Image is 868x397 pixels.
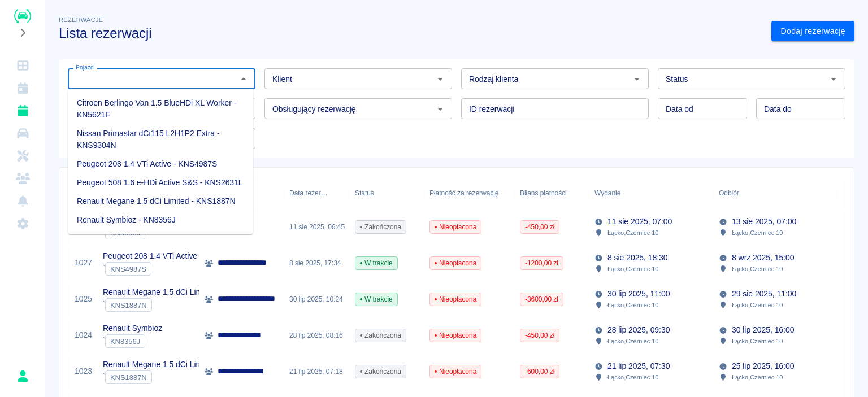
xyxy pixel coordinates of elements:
div: Wydanie [594,177,620,209]
span: Nieopłacona [430,294,481,304]
a: 1027 [75,257,92,269]
p: Renault Megane 1.5 dCi Limited [103,359,215,370]
p: 8 sie 2025, 18:30 [607,252,668,264]
div: Data rezerwacji [284,177,349,209]
p: 8 wrz 2025, 15:00 [732,252,794,264]
div: 11 sie 2025, 06:45 [284,209,349,245]
li: Citroen Berlingo Van 1.5 BlueHDi XL Worker - KN5621F [68,94,253,124]
p: Peugeot 208 1.4 VTi Active [103,250,197,262]
span: Zakończona [355,222,406,232]
span: KNS1887N [106,373,151,382]
label: Pojazd [76,63,94,72]
p: Łącko , Czerniec 10 [732,336,783,346]
span: Zakończona [355,367,406,377]
div: Wydanie [589,177,713,209]
div: ` [103,334,162,348]
button: Sort [328,185,344,201]
button: Otwórz [432,101,448,117]
span: KNS4987S [106,265,151,273]
div: 30 lip 2025, 10:24 [284,281,349,317]
p: Łącko , Czerniec 10 [607,336,658,346]
button: Sort [739,185,755,201]
div: Status [349,177,424,209]
div: ` [103,262,197,276]
p: Renault Symbioz [103,322,162,334]
input: DD.MM.YYYY [658,98,747,119]
p: 29 sie 2025, 11:00 [732,288,796,300]
p: Łącko , Czerniec 10 [732,300,783,310]
a: Serwisy [5,145,41,167]
p: Łącko , Czerniec 10 [607,228,658,238]
p: 28 lip 2025, 09:30 [607,324,670,336]
p: 25 lip 2025, 16:00 [732,360,794,372]
a: 1023 [75,365,92,377]
h3: Lista rezerwacji [59,25,762,41]
li: Peugeot 508 1.6 e-HDi Active S&S - KNS2631L [68,173,253,192]
p: Łącko , Czerniec 10 [732,372,783,382]
span: W trakcie [355,258,397,268]
img: Renthelp [14,9,31,23]
div: Bilans płatności [520,177,567,209]
div: 28 lip 2025, 08:16 [284,317,349,354]
p: Renault Megane 1.5 dCi Limited [103,286,215,298]
a: Kalendarz [5,77,41,99]
li: Renault Symbioz - KN8356J [68,211,253,229]
span: KNS1887N [106,301,151,309]
div: Data rezerwacji [289,177,328,209]
p: Łącko , Czerniec 10 [732,228,783,238]
button: Rozwiń nawigację [14,25,31,40]
p: Łącko , Czerniec 10 [607,264,658,274]
a: Klienci [5,167,41,190]
span: -450,00 zł [520,222,559,232]
p: Łącko , Czerniec 10 [732,264,783,274]
span: Rezerwacje [59,16,103,23]
p: 30 lip 2025, 16:00 [732,324,794,336]
a: Dashboard [5,54,41,77]
div: Płatność za rezerwację [424,177,514,209]
span: Nieopłacona [430,330,481,341]
span: Zakończona [355,330,406,341]
li: Renault Megane 1.5 dCi Limited - KNS1887N [68,192,253,211]
button: Zamknij [236,71,251,87]
div: 21 lip 2025, 07:18 [284,354,349,390]
a: 1025 [75,293,92,305]
div: ` [103,298,215,312]
div: Płatność za rezerwację [429,177,499,209]
p: Łącko , Czerniec 10 [607,300,658,310]
a: Dodaj rezerwację [771,21,854,42]
a: Ustawienia [5,212,41,235]
li: Peugeot 208 1.4 VTi Active - KNS4987S [68,155,253,173]
a: 1024 [75,329,92,341]
span: Nieopłacona [430,367,481,377]
div: ` [103,370,215,384]
div: Klient [199,177,284,209]
div: Status [355,177,374,209]
div: Odbiór [713,177,837,209]
div: 8 sie 2025, 17:34 [284,245,349,281]
a: Rezerwacje [5,99,41,122]
button: Wiktor Hryc [11,364,34,388]
button: Otwórz [629,71,645,87]
p: Łącko , Czerniec 10 [607,372,658,382]
div: Bilans płatności [514,177,589,209]
a: Flota [5,122,41,145]
span: -600,00 zł [520,367,559,377]
p: 13 sie 2025, 07:00 [732,216,796,228]
button: Otwórz [826,71,841,87]
div: Odbiór [719,177,739,209]
li: Nissan Primastar dCi115 L2H1P2 Extra - KNS9304N [68,124,253,155]
p: 21 lip 2025, 07:30 [607,360,670,372]
span: -3600,00 zł [520,294,563,304]
span: W trakcie [355,294,397,304]
p: 11 sie 2025, 07:00 [607,216,672,228]
button: Sort [620,185,636,201]
span: -1200,00 zł [520,258,563,268]
span: KN8356J [106,337,145,346]
button: Otwórz [432,71,448,87]
span: Nieopłacona [430,258,481,268]
input: DD.MM.YYYY [756,98,845,119]
span: -450,00 zł [520,330,559,341]
p: 30 lip 2025, 11:00 [607,288,670,300]
span: Nieopłacona [430,222,481,232]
